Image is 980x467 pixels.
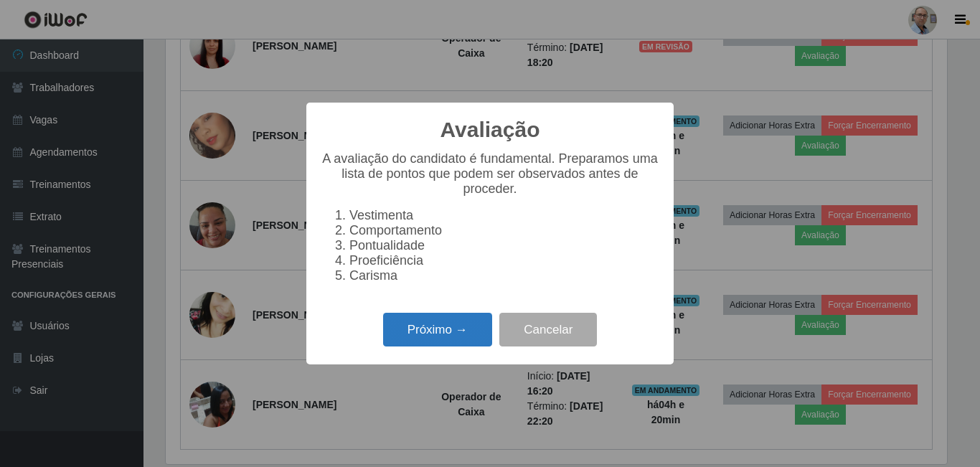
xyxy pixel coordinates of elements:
[321,151,659,197] p: A avaliação do candidato é fundamental. Preparamos uma lista de pontos que podem ser observados a...
[383,313,492,346] button: Próximo →
[349,268,659,283] li: Carisma
[349,238,659,253] li: Pontualidade
[440,117,540,143] h2: Avaliação
[349,253,659,268] li: Proeficiência
[499,313,597,346] button: Cancelar
[349,208,659,223] li: Vestimenta
[349,223,659,238] li: Comportamento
